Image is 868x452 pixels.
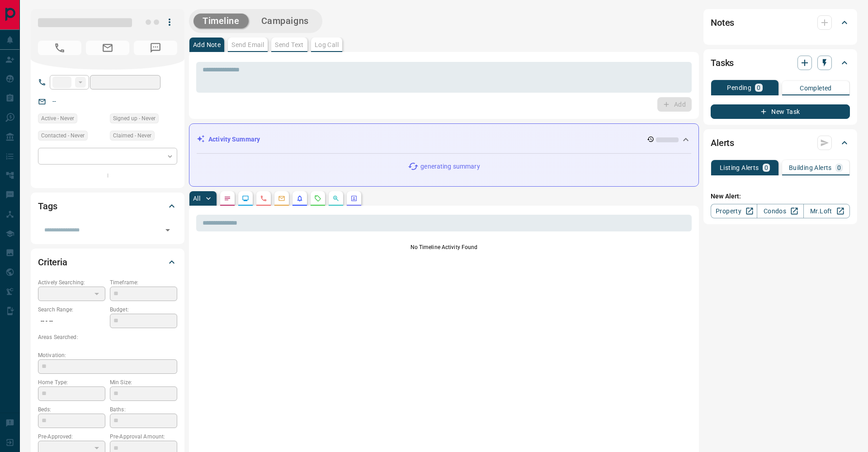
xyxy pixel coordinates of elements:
[161,224,174,236] button: Open
[727,85,751,91] p: Pending
[110,433,177,441] p: Pre-Approval Amount:
[38,378,105,386] p: Home Type:
[38,333,177,341] p: Areas Searched:
[52,98,56,105] a: --
[38,251,177,273] div: Criteria
[420,162,480,171] p: generating summary
[86,41,129,55] span: No Email
[38,199,57,213] h2: Tags
[720,165,759,171] p: Listing Alerts
[193,42,221,48] p: Add Note
[314,195,321,202] svg: Requests
[278,195,285,202] svg: Emails
[38,41,81,55] span: No Number
[38,306,105,314] p: Search Range:
[332,195,340,202] svg: Opportunities
[110,378,177,386] p: Min Size:
[800,85,832,91] p: Completed
[38,405,105,414] p: Beds:
[296,195,303,202] svg: Listing Alerts
[252,14,318,28] button: Campaigns
[110,278,177,287] p: Timeframe:
[38,278,105,287] p: Actively Searching:
[38,195,177,217] div: Tags
[711,192,850,201] p: New Alert:
[757,204,803,218] a: Condos
[711,104,850,119] button: New Task
[38,255,67,269] h2: Criteria
[208,135,260,144] p: Activity Summary
[711,12,850,33] div: Notes
[110,405,177,414] p: Baths:
[113,114,156,123] span: Signed up - Never
[38,351,177,359] p: Motivation:
[711,204,757,218] a: Property
[41,131,85,140] span: Contacted - Never
[711,52,850,74] div: Tasks
[711,15,734,30] h2: Notes
[224,195,231,202] svg: Notes
[193,14,249,28] button: Timeline
[113,131,151,140] span: Claimed - Never
[837,165,841,171] p: 0
[38,314,105,329] p: -- - --
[260,195,267,202] svg: Calls
[711,132,850,154] div: Alerts
[110,306,177,314] p: Budget:
[193,195,200,202] p: All
[350,195,358,202] svg: Agent Actions
[711,136,734,150] h2: Alerts
[757,85,760,91] p: 0
[789,165,832,171] p: Building Alerts
[242,195,249,202] svg: Lead Browsing Activity
[134,41,177,55] span: No Number
[711,56,734,70] h2: Tasks
[803,204,850,218] a: Mr.Loft
[41,114,74,123] span: Active - Never
[197,131,691,148] div: Activity Summary
[196,243,692,251] p: No Timeline Activity Found
[38,433,105,441] p: Pre-Approved:
[764,165,768,171] p: 0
